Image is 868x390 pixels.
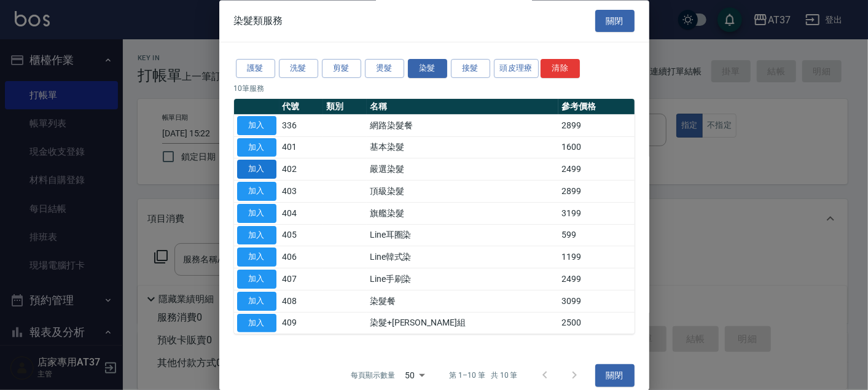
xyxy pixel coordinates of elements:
td: 2899 [558,181,635,203]
button: 加入 [237,182,276,201]
td: 染髮餐 [367,291,558,313]
button: 接髮 [451,60,490,79]
td: 408 [280,291,323,313]
td: 402 [280,158,323,181]
th: 名稱 [367,99,558,115]
td: 336 [280,115,323,137]
td: 404 [280,203,323,225]
th: 類別 [323,99,367,115]
button: 染髮 [408,60,447,79]
td: 407 [280,268,323,291]
button: 加入 [237,292,276,311]
td: 409 [280,313,323,335]
button: 燙髮 [365,60,404,79]
button: 加入 [237,138,276,157]
button: 加入 [237,204,276,223]
td: Line耳圈染 [367,225,558,247]
th: 參考價格 [558,99,635,115]
td: 3099 [558,291,635,313]
button: 加入 [237,160,276,179]
button: 頭皮理療 [494,60,539,79]
td: 1600 [558,137,635,159]
td: 2500 [558,313,635,335]
td: 405 [280,225,323,247]
td: 網路染髮餐 [367,115,558,137]
th: 代號 [280,99,323,115]
td: Line手刷染 [367,268,558,291]
td: 染髮+[PERSON_NAME]組 [367,313,558,335]
button: 加入 [237,226,276,245]
td: 599 [558,225,635,247]
button: 加入 [237,116,276,135]
button: 剪髮 [322,60,361,79]
td: 406 [280,246,323,268]
p: 10 筆服務 [234,83,635,94]
td: 2899 [558,115,635,137]
td: 2499 [558,268,635,291]
td: 3199 [558,203,635,225]
td: Line韓式染 [367,246,558,268]
td: 1199 [558,246,635,268]
button: 關閉 [595,365,635,388]
td: 2499 [558,158,635,181]
button: 加入 [237,314,276,333]
button: 洗髮 [279,60,318,79]
td: 401 [280,137,323,159]
p: 第 1–10 筆 共 10 筆 [449,370,517,381]
td: 頂級染髮 [367,181,558,203]
td: 基本染髮 [367,137,558,159]
button: 關閉 [595,10,635,33]
button: 護髮 [236,60,275,79]
button: 清除 [541,60,580,79]
td: 嚴選染髮 [367,158,558,181]
p: 每頁顯示數量 [351,370,395,381]
button: 加入 [237,248,276,267]
span: 染髮類服務 [234,15,283,27]
td: 403 [280,181,323,203]
button: 加入 [237,270,276,289]
td: 旗艦染髮 [367,203,558,225]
